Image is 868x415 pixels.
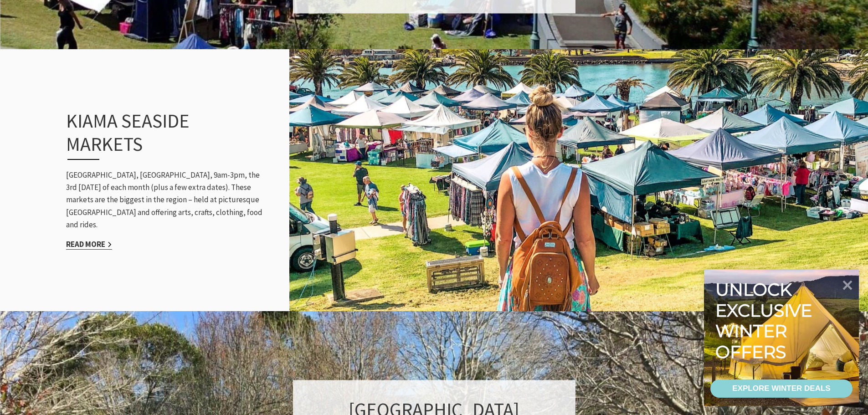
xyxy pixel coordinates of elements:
[715,279,816,362] div: Unlock exclusive winter offers
[710,379,853,398] a: EXPLORE WINTER DEALS
[66,239,112,250] a: Read More
[289,48,868,313] img: Instagram@Life_on_the_open_road_au_Approved_Image_
[66,169,267,231] p: [GEOGRAPHIC_DATA], [GEOGRAPHIC_DATA], 9am-3pm, the 3rd [DATE] of each month (plus a few extra dat...
[66,109,247,160] h3: Kiama Seaside Markets
[732,379,830,398] div: EXPLORE WINTER DEALS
